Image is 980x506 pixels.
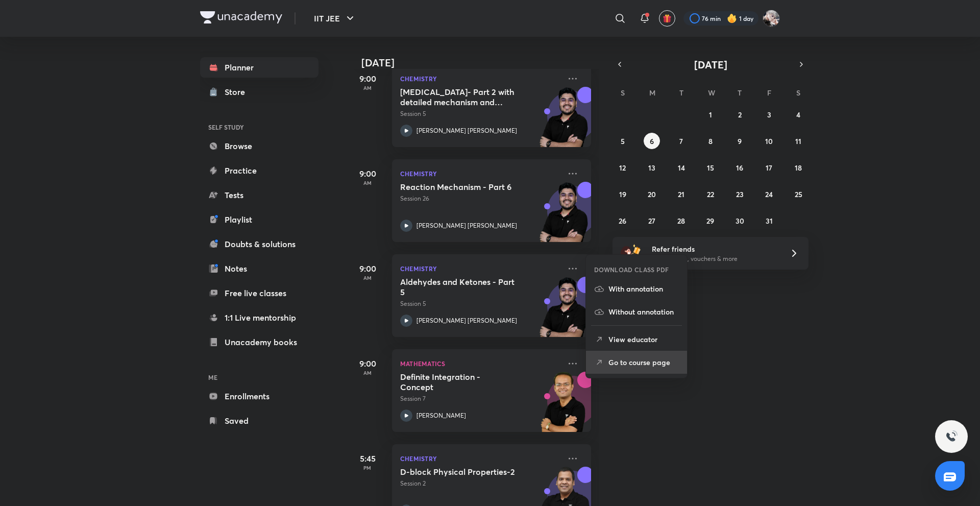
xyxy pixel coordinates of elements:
[673,159,690,176] button: October 14, 2025
[200,160,318,181] a: Practice
[702,106,719,123] button: October 1, 2025
[615,186,631,202] button: October 19, 2025
[736,216,744,226] abbr: October 30, 2025
[361,57,601,69] h4: [DATE]
[200,11,282,23] img: Company Logo
[709,110,712,119] abbr: October 1, 2025
[347,85,388,91] p: AM
[619,163,626,173] abbr: October 12, 2025
[708,136,713,146] abbr: October 8, 2025
[200,11,282,26] a: Company Logo
[535,182,591,252] img: unacademy
[416,221,517,230] p: [PERSON_NAME] [PERSON_NAME]
[200,118,318,136] h6: SELF STUDY
[708,88,715,98] abbr: Wednesday
[677,216,685,226] abbr: October 28, 2025
[615,159,631,176] button: October 12, 2025
[761,106,777,123] button: October 3, 2025
[678,189,684,199] abbr: October 21, 2025
[400,357,560,370] p: Mathematics
[795,136,801,146] abbr: October 11, 2025
[615,212,631,229] button: October 26, 2025
[400,73,560,85] p: Chemistry
[416,316,517,325] p: [PERSON_NAME] [PERSON_NAME]
[731,133,748,149] button: October 9, 2025
[400,299,560,308] p: Session 5
[702,186,719,202] button: October 22, 2025
[608,283,679,294] p: With annotation
[200,386,318,406] a: Enrollments
[790,106,806,123] button: October 4, 2025
[347,370,388,376] p: AM
[644,133,660,149] button: October 6, 2025
[400,262,560,275] p: Chemistry
[608,357,679,368] p: Go to course page
[796,88,800,98] abbr: Saturday
[702,212,719,229] button: October 29, 2025
[738,136,742,146] abbr: October 9, 2025
[200,82,318,102] a: Store
[347,180,388,186] p: AM
[594,265,669,274] h6: DOWNLOAD CLASS PDF
[347,452,388,465] h5: 5:45
[400,372,527,392] h5: Definite Integration - Concept
[648,189,656,199] abbr: October 20, 2025
[706,216,714,226] abbr: October 29, 2025
[400,109,560,118] p: Session 5
[644,186,660,202] button: October 20, 2025
[644,159,660,176] button: October 13, 2025
[200,57,318,78] a: Planner
[731,212,748,229] button: October 30, 2025
[738,88,742,98] abbr: Thursday
[400,394,560,403] p: Session 7
[308,8,362,29] button: IIT JEE
[627,57,794,71] button: [DATE]
[619,216,626,226] abbr: October 26, 2025
[652,254,777,263] p: Win a laptop, vouchers & more
[200,209,318,230] a: Playlist
[707,163,714,173] abbr: October 15, 2025
[400,277,527,297] h5: Aldehydes and Ketones - Part 5
[702,133,719,149] button: October 8, 2025
[731,186,748,202] button: October 23, 2025
[678,163,685,173] abbr: October 14, 2025
[200,307,318,328] a: 1:1 Live mentorship
[621,136,625,146] abbr: October 5, 2025
[736,189,744,199] abbr: October 23, 2025
[200,411,318,431] a: Saved
[644,212,660,229] button: October 27, 2025
[790,159,806,176] button: October 18, 2025
[608,334,679,345] p: View educator
[731,106,748,123] button: October 2, 2025
[416,126,517,135] p: [PERSON_NAME] [PERSON_NAME]
[673,133,690,149] button: October 7, 2025
[347,275,388,281] p: AM
[767,110,771,119] abbr: October 3, 2025
[535,87,591,157] img: unacademy
[727,13,737,23] img: streak
[761,159,777,176] button: October 17, 2025
[200,234,318,254] a: Doubts & solutions
[347,357,388,370] h5: 9:00
[652,244,777,254] h6: Refer friends
[790,133,806,149] button: October 11, 2025
[738,110,742,119] abbr: October 2, 2025
[619,189,626,199] abbr: October 19, 2025
[416,411,466,420] p: [PERSON_NAME]
[400,194,560,203] p: Session 26
[347,465,388,471] p: PM
[765,136,773,146] abbr: October 10, 2025
[673,186,690,202] button: October 21, 2025
[400,467,527,477] h5: D-block Physical Properties-2
[200,185,318,205] a: Tests
[673,212,690,229] button: October 28, 2025
[945,430,958,443] img: ttu
[200,136,318,156] a: Browse
[648,163,655,173] abbr: October 13, 2025
[225,86,251,98] div: Store
[347,73,388,85] h5: 9:00
[761,212,777,229] button: October 31, 2025
[790,186,806,202] button: October 25, 2025
[200,369,318,386] h6: ME
[795,189,802,199] abbr: October 25, 2025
